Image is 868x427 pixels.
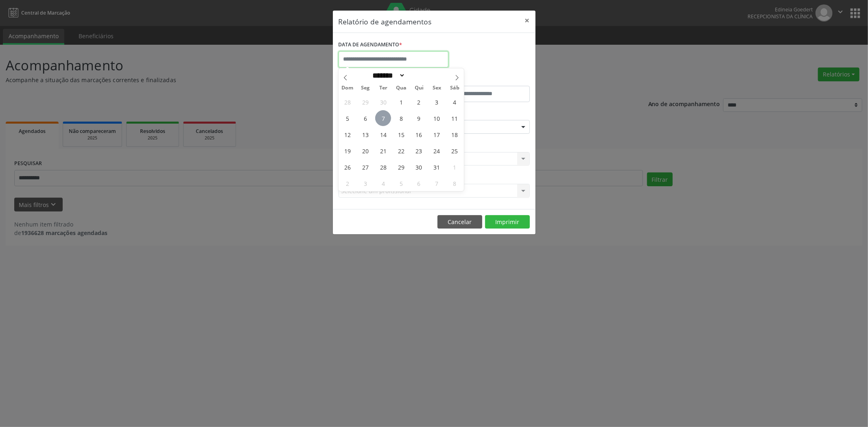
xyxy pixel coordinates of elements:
label: DATA DE AGENDAMENTO [339,39,402,51]
span: Outubro 3, 2025 [429,94,445,110]
select: Month [370,71,406,80]
span: Sex [428,85,446,91]
span: Outubro 30, 2025 [411,159,427,175]
span: Novembro 8, 2025 [447,175,463,191]
span: Outubro 9, 2025 [411,110,427,126]
span: Outubro 14, 2025 [375,126,391,142]
input: Year [405,71,432,80]
span: Outubro 13, 2025 [357,126,373,142]
span: Outubro 21, 2025 [375,143,391,159]
span: Outubro 22, 2025 [393,143,409,159]
span: Outubro 18, 2025 [447,126,463,142]
span: Outubro 11, 2025 [447,110,463,126]
span: Outubro 8, 2025 [393,110,409,126]
button: Close [519,11,536,30]
span: Outubro 26, 2025 [339,159,355,175]
span: Outubro 24, 2025 [429,143,445,159]
span: Novembro 2, 2025 [339,175,355,191]
span: Seg [356,85,374,91]
span: Sáb [446,85,464,91]
span: Outubro 7, 2025 [375,110,391,126]
span: Novembro 7, 2025 [429,175,445,191]
span: Outubro 31, 2025 [429,159,445,175]
span: Qui [410,85,428,91]
button: Imprimir [485,215,530,229]
span: Novembro 4, 2025 [375,175,391,191]
span: Outubro 10, 2025 [429,110,445,126]
span: Novembro 5, 2025 [393,175,409,191]
span: Outubro 17, 2025 [429,126,445,142]
span: Setembro 30, 2025 [375,94,391,110]
span: Ter [374,85,392,91]
span: Outubro 12, 2025 [339,126,355,142]
label: ATÉ [436,73,530,86]
span: Novembro 1, 2025 [447,159,463,175]
span: Outubro 29, 2025 [393,159,409,175]
h5: Relatório de agendamentos [339,16,432,27]
span: Outubro 19, 2025 [339,143,355,159]
span: Outubro 27, 2025 [357,159,373,175]
span: Outubro 28, 2025 [375,159,391,175]
button: Cancelar [437,215,482,229]
span: Outubro 15, 2025 [393,126,409,142]
span: Novembro 3, 2025 [357,175,373,191]
span: Outubro 4, 2025 [447,94,463,110]
span: Outubro 20, 2025 [357,143,373,159]
span: Qua [392,85,410,91]
span: Outubro 23, 2025 [411,143,427,159]
span: Setembro 28, 2025 [339,94,355,110]
span: Outubro 6, 2025 [357,110,373,126]
span: Novembro 6, 2025 [411,175,427,191]
span: Setembro 29, 2025 [357,94,373,110]
span: Dom [339,85,356,91]
span: Outubro 25, 2025 [447,143,463,159]
span: Outubro 16, 2025 [411,126,427,142]
span: Outubro 2, 2025 [411,94,427,110]
span: Outubro 1, 2025 [393,94,409,110]
span: Outubro 5, 2025 [339,110,355,126]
